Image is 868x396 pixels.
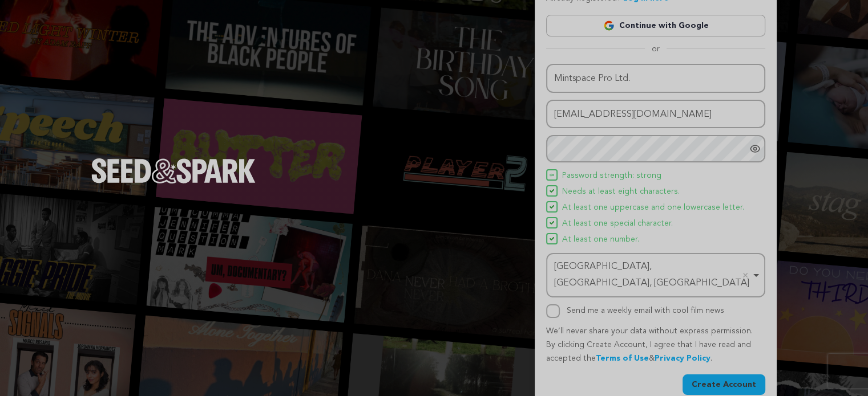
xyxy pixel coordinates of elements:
[91,158,256,183] img: Seed&Spark Logo
[603,20,615,31] img: Google logo
[740,270,751,281] button: Remove item: 'ChIJs0-pQ_FzhlQRi_OBm-qWkbs'
[562,233,639,247] span: At least one number.
[550,189,554,193] img: Seed&Spark Icon
[567,307,724,315] label: Send me a weekly email with cool film news
[562,201,744,215] span: At least one uppercase and one lowercase letter.
[655,354,710,362] a: Privacy Policy
[749,143,761,154] a: Show password as plain text. Warning: this will display your password on the screen.
[546,15,765,36] a: Continue with Google
[683,374,765,395] button: Create Account
[562,169,661,183] span: Password strength: strong
[596,354,649,362] a: Terms of Use
[562,217,673,231] span: At least one special character.
[546,64,765,93] input: Name
[550,236,554,241] img: Seed&Spark Icon
[554,259,750,292] div: [GEOGRAPHIC_DATA], [GEOGRAPHIC_DATA], [GEOGRAPHIC_DATA]
[645,43,667,55] span: or
[550,205,554,209] img: Seed&Spark Icon
[91,158,256,206] a: Seed&Spark Homepage
[550,221,554,225] img: Seed&Spark Icon
[562,185,680,199] span: Needs at least eight characters.
[550,173,554,177] img: Seed&Spark Icon
[546,100,765,129] input: Email address
[546,325,765,365] p: We’ll never share your data without express permission. By clicking Create Account, I agree that ...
